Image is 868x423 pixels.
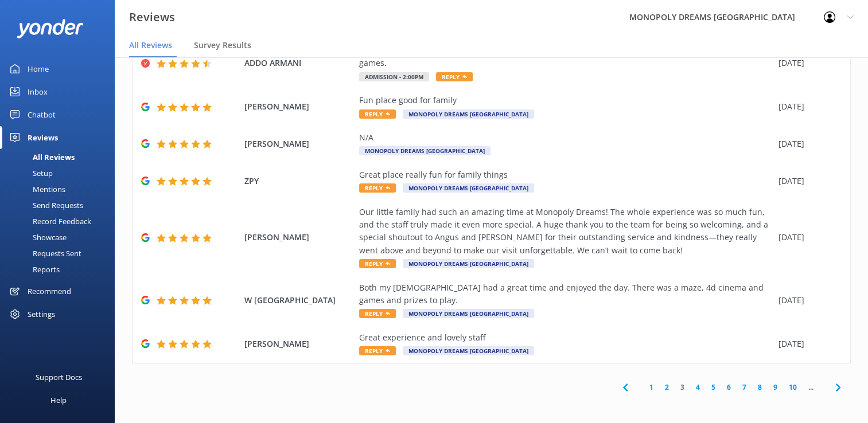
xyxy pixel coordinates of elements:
span: Survey Results [194,40,251,51]
a: Requests Sent [7,245,115,261]
a: All Reviews [7,149,115,165]
span: [PERSON_NAME] [244,138,353,150]
a: 5 [706,382,721,393]
a: Send Requests [7,197,115,213]
span: Reply [359,183,396,193]
div: All Reviews [7,149,75,165]
span: Reply [359,346,396,355]
div: Great place really fun for family things [359,169,773,181]
span: MONOPOLY DREAMS [GEOGRAPHIC_DATA] [403,183,534,193]
span: Reply [359,309,396,318]
div: Recommend [28,280,71,303]
a: 1 [644,382,659,393]
div: N/A [359,131,773,144]
div: Home [28,57,49,80]
a: 6 [721,382,737,393]
div: Chatbot [28,103,56,126]
div: [DATE] [779,231,836,244]
a: Setup [7,165,115,181]
span: [PERSON_NAME] [244,231,353,244]
img: yonder-white-logo.png [17,19,83,38]
a: 3 [675,382,690,393]
span: Reply [359,109,396,119]
span: W [GEOGRAPHIC_DATA] [244,294,353,307]
a: 10 [783,382,803,393]
a: 8 [752,382,768,393]
div: Send Requests [7,197,83,213]
div: Fun place good for family [359,94,773,107]
div: Showcase [7,229,67,245]
div: [DATE] [779,57,836,69]
a: Record Feedback [7,213,115,229]
span: MONOPOLY DREAMS [GEOGRAPHIC_DATA] [403,259,534,268]
div: Reviews [28,126,58,149]
a: Showcase [7,229,115,245]
a: 9 [768,382,783,393]
a: Mentions [7,181,115,197]
div: Settings [28,303,55,326]
div: Both my [DEMOGRAPHIC_DATA] had a great time and enjoyed the day. There was a maze, 4d cinema and ... [359,281,773,307]
div: [DATE] [779,338,836,350]
div: [DATE] [779,294,836,307]
div: Requests Sent [7,245,81,261]
span: MONOPOLY DREAMS [GEOGRAPHIC_DATA] [403,109,534,119]
span: ADDO ARMANI [244,57,353,69]
span: ZPY [244,175,353,187]
span: [PERSON_NAME] [244,338,353,350]
div: Record Feedback [7,213,91,229]
h3: Reviews [129,8,175,26]
span: ... [803,382,819,393]
div: Inbox [28,80,48,103]
span: Reply [359,259,396,268]
span: MONOPOLY DREAMS [GEOGRAPHIC_DATA] [403,346,534,355]
span: MONOPOLY DREAMS [GEOGRAPHIC_DATA] [403,309,534,318]
a: Reports [7,261,115,277]
span: Reply [436,72,473,81]
div: Setup [7,165,53,181]
a: 7 [737,382,752,393]
div: Support Docs [36,366,82,389]
span: [PERSON_NAME] [244,100,353,113]
span: All Reviews [129,40,172,51]
div: Help [50,389,67,412]
div: [DATE] [779,175,836,187]
a: 4 [690,382,706,393]
div: [DATE] [779,138,836,150]
span: Admission - 2:00pm [359,72,429,81]
div: Mentions [7,181,65,197]
div: [DATE] [779,100,836,113]
a: 2 [659,382,675,393]
div: Great experience and lovely staff [359,331,773,344]
div: Our little family had such an amazing time at Monopoly Dreams! The whole experience was so much f... [359,206,773,257]
span: MONOPOLY DREAMS [GEOGRAPHIC_DATA] [359,146,491,155]
div: Reports [7,261,60,277]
